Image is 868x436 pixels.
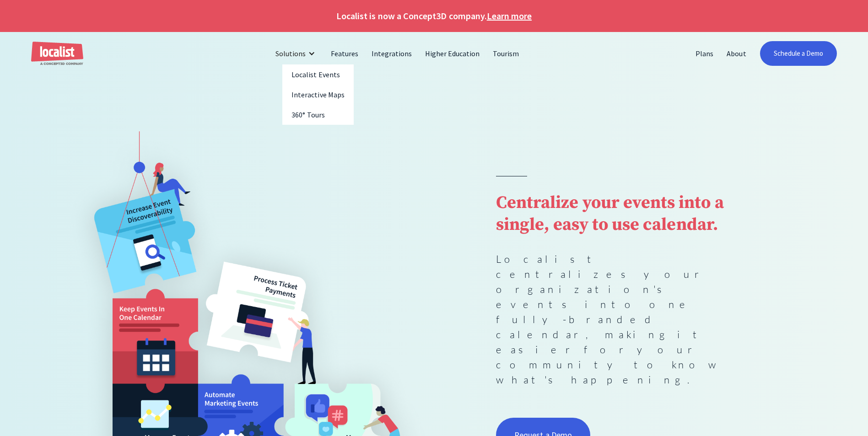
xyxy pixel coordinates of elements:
[496,192,723,236] strong: Centralize your events into a single, easy to use calendar.
[282,64,354,125] nav: Solutions
[282,105,354,125] a: 360° Tours
[282,64,354,85] a: Localist Events
[324,43,365,64] a: Features
[419,43,487,64] a: Higher Education
[282,85,354,105] a: Interactive Maps
[720,43,753,64] a: About
[496,251,744,387] p: Localist centralizes your organization's events into one fully-branded calendar, making it easier...
[486,43,526,64] a: Tourism
[269,43,324,64] div: Solutions
[365,43,419,64] a: Integrations
[760,41,837,66] a: Schedule a Demo
[689,43,720,64] a: Plans
[275,48,306,59] div: Solutions
[487,9,532,23] a: Learn more
[31,42,83,66] a: home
